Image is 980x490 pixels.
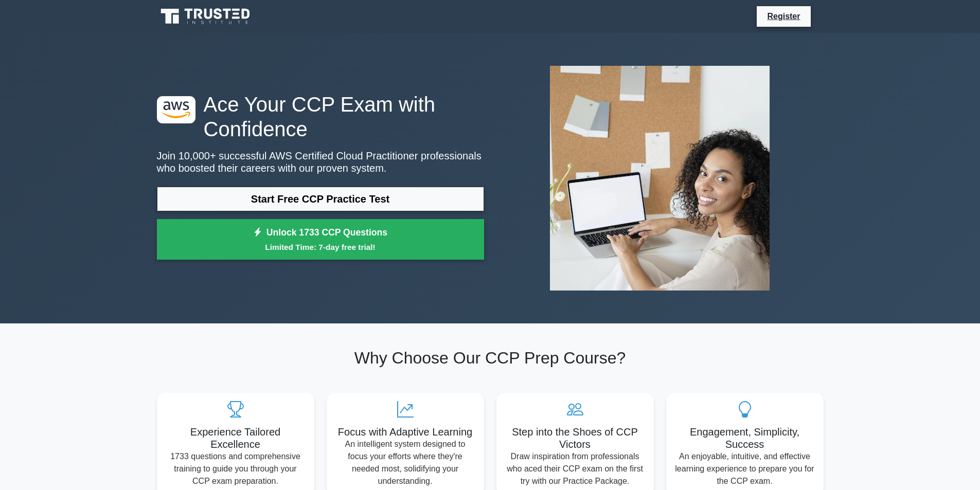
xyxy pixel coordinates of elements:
[505,450,646,487] p: Draw inspiration from professionals who aced their CCP exam on the first try with our Practice Pa...
[761,10,806,23] a: Register
[335,438,476,487] p: An intelligent system designed to focus your efforts where they're needed most, solidifying your ...
[157,348,824,368] h2: Why Choose Our CCP Prep Course?
[157,187,484,211] a: Start Free CCP Practice Test
[165,450,306,487] p: 1733 questions and comprehensive training to guide you through your CCP exam preparation.
[157,219,484,260] a: Unlock 1733 CCP QuestionsLimited Time: 7-day free trial!
[170,241,471,253] small: Limited Time: 7-day free trial!
[165,426,306,450] h5: Experience Tailored Excellence
[157,150,484,174] p: Join 10,000+ successful AWS Certified Cloud Practitioner professionals who boosted their careers ...
[674,450,815,487] p: An enjoyable, intuitive, and effective learning experience to prepare you for the CCP exam.
[157,92,484,141] h1: Ace Your CCP Exam with Confidence
[505,426,646,450] h5: Step into the Shoes of CCP Victors
[674,426,815,450] h5: Engagement, Simplicity, Success
[335,426,476,438] h5: Focus with Adaptive Learning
